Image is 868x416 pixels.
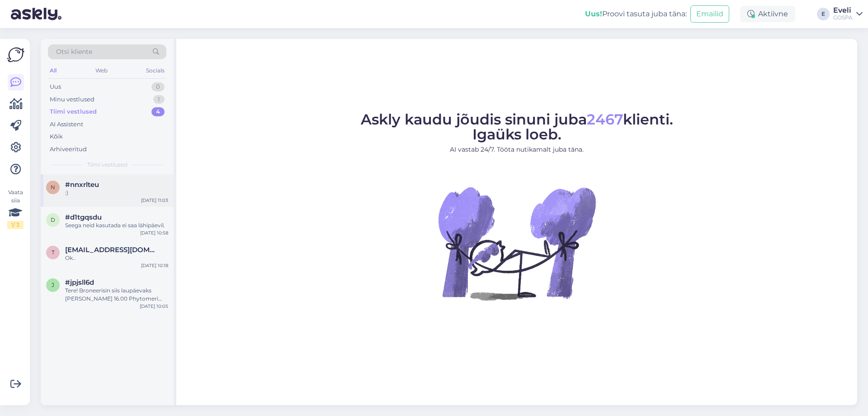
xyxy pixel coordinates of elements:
[48,65,58,77] div: All
[587,110,623,128] span: 2467
[361,110,673,143] span: Askly kaudu jõudis sinuni juba klienti. Igaüks loeb.
[141,262,168,269] div: [DATE] 10:18
[144,65,166,77] div: Socials
[65,287,168,303] div: Tere! Broneerisin siis laupäevaks [PERSON_NAME] 16.00 Phytomeri kehahoolitsuse.
[817,8,830,20] div: E
[51,216,55,223] span: d
[65,189,168,197] div: :)
[50,132,63,141] div: Kõik
[690,5,729,23] button: Emailid
[7,188,24,229] div: Vaata siia
[7,221,24,229] div: 1 / 3
[50,120,83,129] div: AI Assistent
[361,145,673,154] p: AI vastab 24/7. Tööta nutikamalt juba täna.
[52,249,55,256] span: t
[141,197,168,204] div: [DATE] 11:03
[50,145,87,154] div: Arhiveeritud
[833,14,853,21] div: GOSPA
[65,181,99,189] span: #nnxrlteu
[50,107,97,116] div: Tiimi vestlused
[151,82,165,91] div: 0
[833,7,863,21] a: EveliGOSPA
[585,9,687,19] div: Proovi tasuta juba täna:
[65,246,159,254] span: townesd@hotmail.com
[7,46,24,63] img: Askly Logo
[87,161,127,169] span: Tiimi vestlused
[435,162,598,325] img: No Chat active
[585,10,602,18] b: Uus!
[56,47,92,57] span: Otsi kliente
[50,95,94,104] div: Minu vestlused
[52,282,54,288] span: j
[94,65,109,77] div: Web
[65,278,94,287] span: #jpjsll6d
[740,6,795,22] div: Aktiivne
[153,95,165,104] div: 1
[50,82,61,91] div: Uus
[65,254,168,262] div: Ok..
[833,7,853,14] div: Eveli
[51,184,55,191] span: n
[65,221,168,230] div: Seega neid kasutada ei saa lähipäevil.
[140,303,168,310] div: [DATE] 10:05
[151,107,165,116] div: 4
[65,213,102,221] span: #d1tgqsdu
[140,230,168,236] div: [DATE] 10:58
